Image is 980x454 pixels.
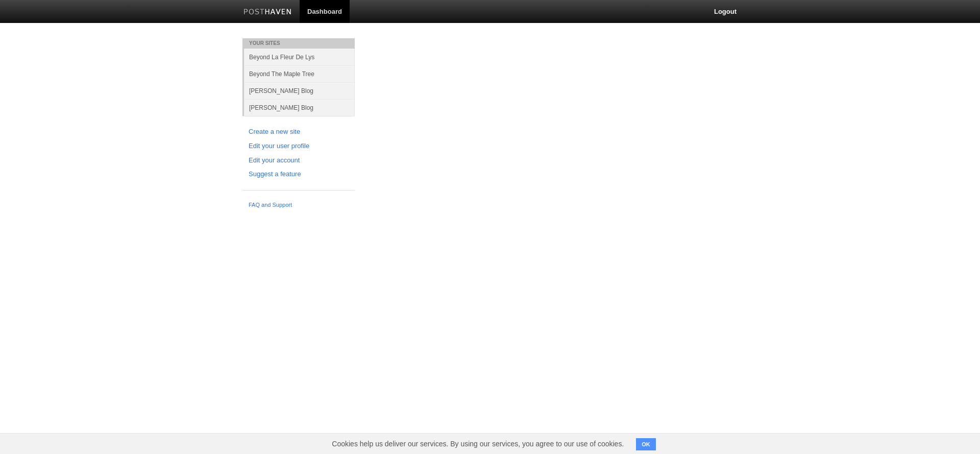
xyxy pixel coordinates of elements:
[249,155,349,166] a: Edit your account
[243,9,292,16] img: Posthaven-bar
[249,169,349,180] a: Suggest a feature
[242,38,355,49] li: Your Sites
[249,201,349,210] a: FAQ and Support
[249,127,349,137] a: Create a new site
[244,49,355,65] a: Beyond La Fleur De Lys
[249,141,349,152] a: Edit your user profile
[636,438,656,450] button: OK
[244,82,355,99] a: [PERSON_NAME] Blog
[244,99,355,116] a: [PERSON_NAME] Blog
[322,434,634,454] span: Cookies help us deliver our services. By using our services, you agree to our use of cookies.
[244,65,355,82] a: Beyond The Maple Tree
